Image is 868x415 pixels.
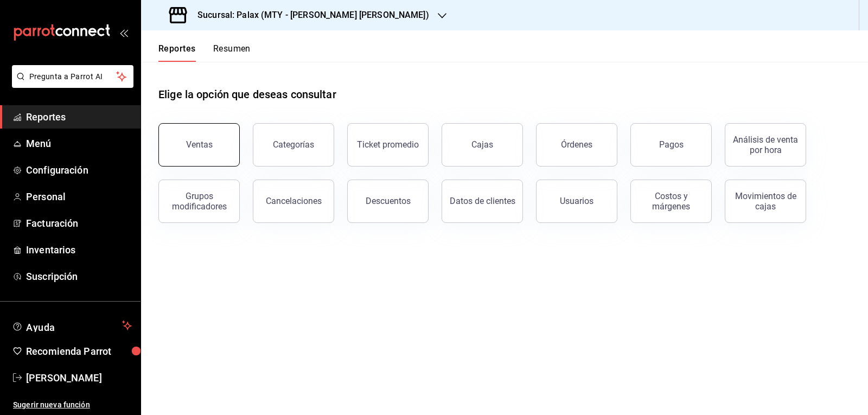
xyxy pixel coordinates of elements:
span: Facturación [26,216,132,231]
button: Descuentos [347,180,429,223]
div: navigation tabs [158,43,251,62]
button: Cancelaciones [253,180,334,223]
button: Usuarios [536,180,617,223]
span: Pregunta a Parrot AI [29,71,117,82]
div: Movimientos de cajas [732,191,799,212]
button: Pagos [630,123,712,167]
button: Pregunta a Parrot AI [12,65,133,88]
button: Categorías [253,123,334,167]
button: Reportes [158,43,196,62]
button: Datos de clientes [442,180,523,223]
button: Resumen [213,43,251,62]
span: Reportes [26,110,132,124]
span: Ayuda [26,319,118,332]
div: Cancelaciones [266,196,322,206]
div: Descuentos [366,196,411,206]
span: Recomienda Parrot [26,344,132,359]
div: Pagos [659,139,684,150]
span: [PERSON_NAME] [26,371,132,385]
button: Análisis de venta por hora [725,123,806,167]
button: Ventas [158,123,240,167]
button: open_drawer_menu [119,28,128,37]
span: Menú [26,136,132,151]
span: Sugerir nueva función [13,399,132,411]
button: Grupos modificadores [158,180,240,223]
button: Cajas [442,123,523,167]
h1: Elige la opción que deseas consultar [158,86,336,103]
div: Categorías [273,139,314,150]
span: Suscripción [26,269,132,284]
span: Configuración [26,163,132,177]
a: Pregunta a Parrot AI [8,79,133,90]
span: Personal [26,189,132,204]
div: Órdenes [561,139,592,150]
div: Grupos modificadores [165,191,233,212]
button: Costos y márgenes [630,180,712,223]
h3: Sucursal: Palax (MTY - [PERSON_NAME] [PERSON_NAME]) [189,9,429,22]
div: Ticket promedio [357,139,419,150]
div: Usuarios [560,196,593,206]
button: Órdenes [536,123,617,167]
div: Ventas [186,139,213,150]
div: Costos y márgenes [637,191,705,212]
div: Cajas [471,139,493,150]
button: Ticket promedio [347,123,429,167]
span: Inventarios [26,242,132,257]
div: Datos de clientes [450,196,515,206]
button: Movimientos de cajas [725,180,806,223]
div: Análisis de venta por hora [732,135,799,155]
